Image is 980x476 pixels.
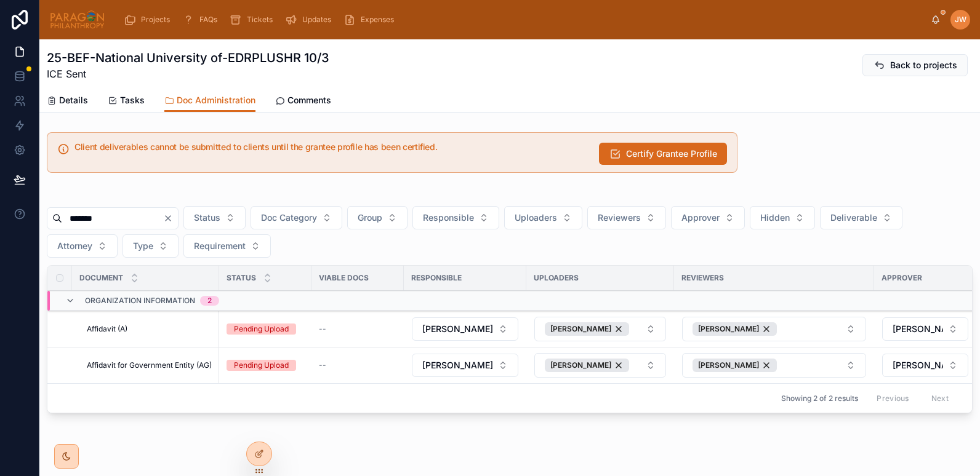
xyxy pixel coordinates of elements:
span: JW [955,15,966,25]
button: Select Button [251,206,342,229]
button: Unselect 554 [545,322,629,336]
span: Status [194,212,220,224]
span: Doc Administration [177,94,255,106]
a: Pending Upload [227,323,304,335]
button: Select Button [183,234,271,258]
button: Select Button [183,206,246,229]
span: Tasks [120,94,145,106]
span: -- [319,324,326,334]
span: Showing 2 of 2 results [781,394,858,403]
span: [PERSON_NAME] [893,323,943,335]
a: Tasks [108,89,145,114]
a: Projects [120,9,179,31]
a: Select Button [534,316,667,342]
h1: 25-BEF-National University of-EDRPLUSHR 10/3 [47,49,329,66]
button: Select Button [671,206,745,229]
a: Tickets [226,9,281,31]
h5: Client deliverables cannot be submitted to clients until the grantee profile has been certified. [74,143,589,151]
span: Tickets [247,15,273,25]
button: Select Button [412,317,518,341]
button: Select Button [122,234,179,258]
a: Select Button [681,352,867,378]
span: Responsible [411,273,462,283]
span: Back to projects [890,59,957,71]
a: -- [319,324,396,334]
button: Select Button [534,353,666,378]
a: Select Button [411,353,519,378]
button: Select Button [750,206,815,229]
a: Expenses [340,9,403,31]
span: Certify Grantee Profile [626,148,717,160]
a: Updates [281,9,340,31]
div: Pending Upload [234,323,289,335]
a: Affidavit for Government Entity (AG) [87,360,212,370]
span: Requirement [194,240,246,252]
span: Viable Docs [319,273,369,283]
button: Select Button [882,317,968,341]
a: Select Button [534,352,667,378]
button: Select Button [47,234,118,258]
div: scrollable content [115,6,931,33]
span: [PERSON_NAME] [422,359,493,371]
span: Details [59,94,88,106]
button: Select Button [412,354,518,377]
a: Pending Upload [227,360,304,371]
span: Organization Information [85,296,195,306]
span: -- [319,360,326,370]
button: Certify Grantee Profile [599,143,727,165]
span: Reviewers [598,212,641,224]
button: Select Button [682,353,866,378]
a: Comments [275,89,331,114]
img: App logo [49,10,105,30]
a: Doc Administration [164,89,255,113]
button: Select Button [534,317,666,341]
button: Select Button [587,206,666,229]
a: Select Button [411,317,519,341]
span: [PERSON_NAME] [422,323,493,335]
button: Select Button [412,206,499,229]
button: Unselect 29 [693,359,777,372]
span: Approver [882,273,922,283]
button: Select Button [347,206,408,229]
button: Select Button [882,354,968,377]
span: Approver [681,212,720,224]
span: Projects [141,15,170,25]
span: Expenses [361,15,394,25]
button: Select Button [820,206,902,229]
span: Group [358,212,382,224]
span: [PERSON_NAME] [550,360,611,370]
button: Select Button [504,206,582,229]
span: Status [227,273,256,283]
button: Unselect 554 [545,359,629,372]
span: ICE Sent [47,66,329,81]
span: Deliverable [830,212,877,224]
span: [PERSON_NAME] [550,324,611,334]
span: [PERSON_NAME] [893,359,943,371]
span: FAQs [199,15,217,25]
a: Affidavit (A) [87,324,212,334]
a: Details [47,89,88,114]
span: Updates [302,15,331,25]
a: Select Button [882,353,969,378]
a: FAQs [179,9,226,31]
span: [PERSON_NAME] [698,324,759,334]
span: Affidavit (A) [87,324,127,334]
button: Unselect 29 [693,322,777,336]
button: Clear [163,213,178,223]
a: Select Button [882,317,969,341]
span: Document [79,273,123,283]
span: Attorney [57,240,92,252]
a: -- [319,360,396,370]
button: Select Button [682,317,866,341]
button: Back to projects [862,54,968,76]
span: Uploaders [534,273,579,283]
span: [PERSON_NAME] [698,360,759,370]
span: Reviewers [681,273,724,283]
span: Uploaders [515,212,557,224]
a: Select Button [681,316,867,342]
span: Responsible [423,212,474,224]
div: Pending Upload [234,360,289,371]
span: Comments [287,94,331,106]
div: 2 [207,296,212,306]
